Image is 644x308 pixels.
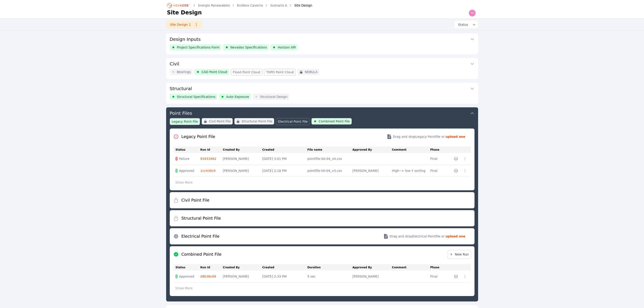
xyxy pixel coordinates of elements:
h3: Civil [170,61,179,67]
td: [DATE] 2:33 PM [262,271,307,283]
th: Run Id [200,264,223,271]
span: Project Specifications Form [177,45,220,50]
h2: Legacy Point File [181,133,215,140]
span: Approved [179,274,194,279]
span: Status [456,22,468,27]
h3: Design Inputs [170,36,201,42]
span: Legacy Point File [172,119,198,124]
div: Final [430,168,442,173]
a: Site Design 1 [166,21,202,29]
span: Auto Exposure [226,94,249,99]
div: Final [430,274,442,279]
td: [DATE] 3:01 PM [262,153,307,165]
th: Run Id [200,147,223,153]
a: Endless Caverns [237,3,263,8]
span: Horizon API [278,45,296,50]
span: Structural Specifications [177,94,215,99]
div: pointfile-VA-04_v4.csv [307,156,350,161]
h2: Electrical Point File [181,233,220,239]
h2: Civil Point File [181,197,209,203]
td: [PERSON_NAME] [353,271,392,283]
h1: Site Design [167,9,202,16]
button: Drag and dropLegacy Pointfile or upload one [381,130,471,143]
button: Drag and dropElectrical Pointfile or upload one [378,230,471,243]
th: Approved By [353,147,392,153]
span: Nevados Specifications [230,45,267,50]
th: Created By [223,147,262,153]
a: Energix Renewables [198,3,230,8]
th: Phase [430,264,444,271]
div: StructuralStructural SpecificationsAuto ExposureStructural Design [166,83,478,104]
h3: Structural [170,85,192,92]
th: Created By [223,264,262,271]
span: Structural Point File [242,119,272,124]
th: Duration [307,264,353,271]
h2: Combined Point File [181,251,222,257]
span: CAD Point Cloud [202,70,227,74]
td: [PERSON_NAME] [353,165,392,177]
button: Status [454,21,478,29]
a: 1cc438c9 [200,169,216,172]
td: [DATE] 2:18 PM [262,165,307,177]
strong: upload one [446,134,465,139]
h3: Point Files [170,110,192,116]
div: Design InputsProject Specifications FormNevados SpecificationsHorizon API [166,33,478,54]
h2: Structural Point File [181,215,221,221]
button: Show More [173,178,195,187]
button: Civil [170,58,474,69]
button: Structural [170,83,474,94]
span: New Run [449,252,469,257]
th: Created [262,147,307,153]
span: Combined Point File [319,119,350,124]
button: Show More [173,284,195,292]
td: [PERSON_NAME] [223,153,262,165]
div: Point FilesLegacy Point FileCivil Point FileStructural Point FileElectrical Point FileCombined Po... [166,107,478,301]
th: Phase [430,147,444,153]
a: Scenario A [270,3,287,8]
span: Approved [179,168,194,173]
div: 5 sec [307,274,350,279]
nav: Breadcrumb [167,2,312,9]
span: Flood Point Cloud [233,70,260,74]
div: CivilBearingsCAD Point CloudFlood Point CloudTOPO Point CloudNEBULA [166,58,478,79]
td: [PERSON_NAME] [223,271,262,283]
button: Point Files [170,107,474,118]
span: Civil Point File [209,119,231,124]
span: Drag and drop Electrical Point file or [390,234,445,239]
img: Ted Elliott [469,9,476,17]
span: Drag and drop Legacy Point file or [393,134,445,139]
th: Status [173,264,200,271]
div: pointfile-VA-04_v3.csv [307,168,350,173]
div: Site Design [288,3,312,8]
span: Electrical Point File [278,119,307,124]
button: Design Inputs [170,33,474,44]
th: Created [262,264,307,271]
th: Status [173,147,200,153]
th: Approved By [353,264,392,271]
th: Comment [392,264,430,271]
a: 93433462 [200,157,216,161]
td: [PERSON_NAME] [223,165,262,177]
th: Comment [392,147,430,153]
span: Structural Design [260,94,287,99]
span: Failure [179,156,190,161]
a: d8b38c69 [200,275,216,278]
div: High--> low Y sorting [392,168,428,173]
strong: upload one [446,234,465,239]
th: File name [307,147,353,153]
a: New Run [447,250,471,259]
span: Bearings [177,70,191,74]
span: TOPO Point Cloud [266,70,294,74]
span: NEBULA [305,70,318,74]
div: Final [430,156,442,161]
